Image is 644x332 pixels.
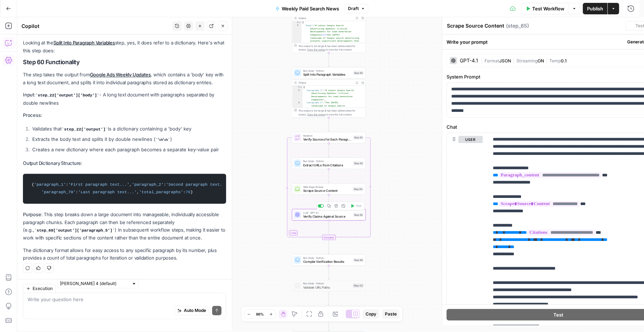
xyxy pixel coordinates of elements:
g: Edge from step_1 to step_3 [328,317,330,331]
span: Verify Sources for Each Paragraph [303,137,351,142]
span: Compile Verification Results [303,259,351,264]
div: Perplexity Deep ResearchGoogle Ads Monthly UpdatesStep 1 [292,306,366,317]
span: LLM · GPT-4.1 [303,211,351,215]
button: Test [349,203,363,209]
div: Run Code · PythonExtract URLs from CitationsStep 63 [292,158,366,169]
div: Web Page ScrapeScrape Source ContentStep 64 [292,183,366,195]
span: Test [554,312,564,319]
span: Extract URLs from Citations [303,163,351,167]
span: ( step_65 ) [506,22,529,29]
span: Temp [549,58,561,63]
div: This output is too large & has been abbreviated for review. to view the full content. [299,109,364,117]
div: Run Code · PythonSplit Into Paragraph VariablesStep 60Output{ "paragraph_1":"# Latest Google Sear... [292,67,366,118]
button: Test Workflow [521,3,569,14]
div: Output{ "body":"# Latest Google Search Advertising Updates: Critical Developments for Lead Genera... [292,3,366,53]
g: Edge from step_62 to step_63 [328,143,330,157]
span: Test Workflow [533,5,564,12]
span: 0.1 [561,58,567,63]
span: Toggle code folding, rows 1 through 55 [300,86,302,89]
input: Claude Sonnet 4 (default) [60,280,129,288]
a: Split Into Paragraph Variables [53,39,115,45]
span: Iteration [303,134,351,138]
div: This output is too large & has been abbreviated for review. to view the full content. [299,44,364,52]
button: Execution [23,284,56,293]
a: Google Ads Weekly Updates [90,72,151,77]
div: 2 [292,89,302,101]
div: Run Code · PythonCompile Verification ResultsStep 66 [292,254,366,266]
div: LoopIterationVerify Sources for Each ParagraphStep 62 [292,132,366,143]
button: Draft [345,4,368,13]
span: 70 [186,190,191,194]
div: Step 64 [353,187,364,191]
span: JSON [499,58,511,63]
div: 1 [292,21,301,24]
span: Run Code · Python [303,69,351,73]
button: Copy [363,309,379,319]
span: Test [356,204,362,208]
span: Auto Mode [184,308,206,314]
span: Copy the output [307,113,325,116]
span: 'paragraph_1' [34,183,66,187]
span: Run Code · Python [303,159,351,163]
span: Validate URL Paths [303,285,351,290]
div: 3 [292,101,302,169]
p: The dictionary format allows for easy access to any specific paragraph by its number, plus provid... [23,246,226,262]
div: Step 62 [353,136,363,140]
span: ON [538,58,544,63]
span: Split Into Paragraph Variables [303,72,351,77]
g: Edge from step_60 to step_62 [328,118,330,132]
button: Paste [382,309,400,319]
code: step_22['output']['body'] [35,93,99,98]
g: Edge from step_63 to step_64 [328,169,330,183]
span: Execution [33,285,53,292]
code: step_22['output'] [62,127,108,132]
span: Publish [587,5,603,12]
textarea: Scrape Source Content [447,22,504,29]
strong: Process [23,112,41,118]
span: Run Code · Python [303,282,351,286]
h2: Step 60 Functionality [23,59,226,66]
g: Edge from step_62-iteration-end to step_66 [328,240,330,254]
div: 1 [292,86,302,89]
span: 'First paragraph text...' [68,183,129,187]
g: Edge from step_66 to step_43 [328,266,330,280]
p: : [23,112,226,119]
span: Weekly Paid Search News [282,5,339,12]
span: Draft [348,5,359,12]
span: 'paragraph_70' [42,190,76,194]
span: Scrape Source Content [303,188,351,193]
div: Step 66 [353,258,363,262]
span: Verify Claims Against Source [303,214,351,219]
g: Edge from step_64 to step_65 [328,195,330,209]
div: Complete [292,235,366,240]
div: LLM · GPT-4.1Verify Claims Against SourceStep 65Test [292,209,366,220]
span: 66% [256,311,264,317]
span: Copy [366,311,376,317]
span: | [511,57,516,64]
div: Step 65 [353,213,363,217]
g: Edge from step_22 to step_60 [328,53,330,67]
div: Step 63 [353,161,363,166]
span: 'paragraph_2' [132,183,164,187]
button: user [458,136,483,143]
div: GPT-4.1 [460,58,478,63]
span: Paste [385,311,397,317]
span: Streaming [516,58,538,63]
div: Copilot [22,22,170,29]
li: Extracts the body text and splits it by double newlines ( ) [30,136,226,143]
span: Format [485,58,499,63]
code: { : , : , : , : , : } [28,177,221,200]
p: Looking at the step, yes, it does refer to a dictionary. Here's what this step does: [23,39,226,54]
p: : - A long text document with paragraphs separated by double newlines [23,91,226,106]
code: \n\n [156,138,170,142]
li: Creates a new dictionary where each paragraph becomes a separate key-value pair [30,146,226,153]
li: Validates that is a dictionary containing a 'body' key [30,125,226,133]
div: Run Code · PythonValidate URL PathsStep 43 [292,280,366,291]
span: | [481,57,485,64]
p: The step takes the output from , which contains a 'body' key with a long text document, and split... [23,71,226,86]
span: 'Last paragraph text...' [78,190,137,194]
button: Weekly Paid Search News [271,3,344,14]
button: Publish [583,3,608,14]
g: Edge from step_43 to step_1 [328,291,330,305]
code: step_60['output']['paragraph_5'] [34,228,115,233]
